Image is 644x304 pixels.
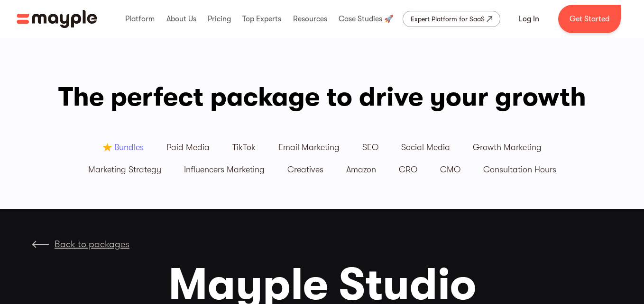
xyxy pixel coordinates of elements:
[88,164,161,175] div: Marketing Strategy
[461,136,553,159] a: Growth Marketing
[278,142,340,153] div: Email Marketing
[401,142,450,153] div: Social Media
[232,142,256,153] div: TikTok
[507,8,551,30] a: Log In
[267,136,351,159] a: Email Marketing
[473,142,542,153] div: Growth Marketing
[166,142,210,153] div: Paid Media
[558,5,621,33] a: Get Started
[287,164,323,175] div: Creatives
[351,136,390,159] a: SEO
[483,164,556,175] div: Consultation Hours
[472,159,568,181] a: Consultation Hours
[390,136,461,159] a: Social Media
[173,159,276,181] a: Influencers Marketing
[399,164,417,175] div: CRO
[114,142,144,153] div: Bundles
[184,164,265,175] div: Influencers Marketing
[17,10,97,28] img: Mayple logo
[387,159,429,181] a: CRO
[155,136,221,159] a: Paid Media
[335,159,387,181] a: Amazon
[221,136,267,159] a: TikTok
[346,164,376,175] div: Amazon
[55,237,129,251] p: Back to packages
[276,159,335,181] a: Creatives
[362,142,378,153] div: SEO
[440,164,460,175] div: CMO
[403,11,500,27] a: Expert Platform for SaaS
[429,159,472,181] a: CMO
[77,159,173,181] a: Marketing Strategy
[91,136,155,159] a: Bundles
[32,237,129,251] a: Back to packages
[411,13,485,25] div: Expert Platform for SaaS
[52,80,592,114] h1: The perfect package to drive your growth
